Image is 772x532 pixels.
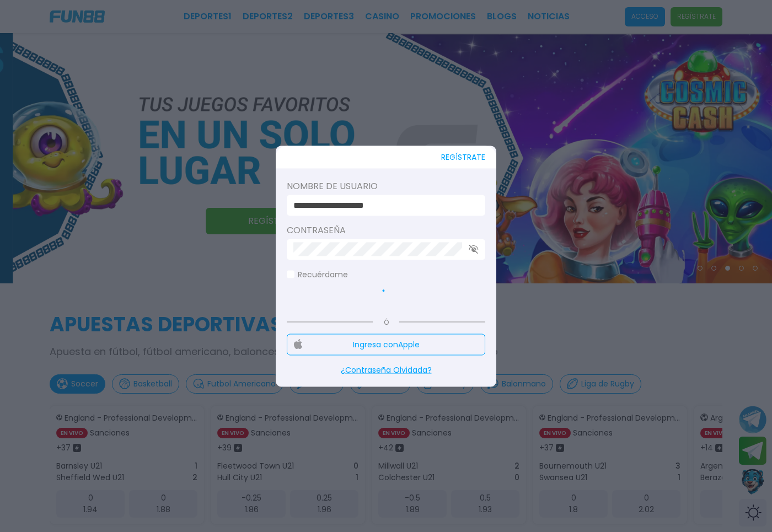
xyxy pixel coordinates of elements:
button: Ingresa conApple [287,334,485,355]
p: Ó [287,317,485,327]
label: Nombre de usuario [287,179,485,192]
button: REGÍSTRATE [441,146,485,168]
label: Contraseña [287,223,485,237]
label: Recuérdame [287,268,348,280]
p: ¿Contraseña Olvidada? [287,364,485,375]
